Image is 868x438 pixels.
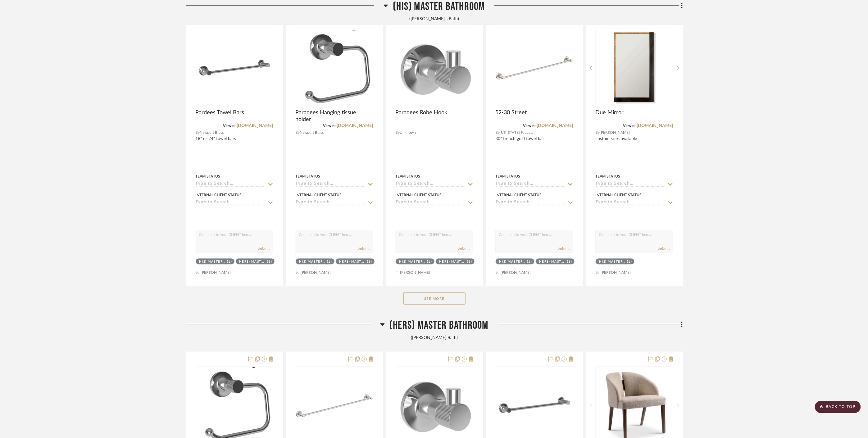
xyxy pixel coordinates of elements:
span: (Hers) Master Bathroom [389,319,488,332]
div: (1) [427,260,432,264]
div: (His) Master Bathroom [398,260,426,264]
a: [DOMAIN_NAME] [337,124,373,128]
img: Pardees Towel Bars [496,397,573,414]
div: (1) [627,260,632,264]
div: ([PERSON_NAME]'s Bath) [186,16,683,23]
span: View on [623,124,637,128]
span: Due Mirror [596,109,624,116]
span: [PERSON_NAME] [600,130,630,136]
div: (1) [567,260,572,264]
span: By [396,130,400,136]
div: (Hers) Master Bathroom [538,260,566,264]
div: (1) [527,260,532,264]
div: Internal Client Status [196,192,242,198]
div: (1) [367,260,372,264]
span: Pardees Towel Bars [196,109,244,116]
div: (Hers) Master Bathroom [338,260,366,264]
button: Submit [558,246,570,251]
div: Internal Client Status [296,192,342,198]
div: (His) Master Bathroom [598,260,626,264]
input: Type to Search… [196,181,266,187]
span: Newport Brass [200,130,224,136]
span: By [596,130,600,136]
div: (1) [467,260,472,264]
input: Type to Search… [596,200,666,206]
div: Team Status [596,174,620,179]
input: Type to Search… [396,200,466,206]
div: (Hers) Master Bathroom [238,260,266,264]
span: By [296,130,300,136]
input: Type to Search… [596,181,666,187]
div: Internal Client Status [596,192,642,198]
div: (1) [227,260,232,264]
button: Submit [358,246,370,251]
button: Submit [658,246,670,251]
a: [DOMAIN_NAME] [237,124,273,128]
span: Unknown [400,130,416,136]
img: Due Mirror [608,29,661,107]
img: Paradees Robe Hook [396,34,473,103]
img: Pardees Towel Bars [196,59,273,77]
input: Type to Search… [396,181,466,187]
span: By [196,130,200,136]
input: Type to Search… [296,200,366,206]
input: Type to Search… [496,181,566,187]
div: Team Status [196,174,220,179]
div: Team Status [496,174,520,179]
span: View on [523,124,537,128]
div: Internal Client Status [396,192,442,198]
input: Type to Search… [496,200,566,206]
input: Type to Search… [296,181,366,187]
span: 52-30 Street [496,109,527,116]
scroll-to-top-button: BACK TO TOP [815,401,861,413]
div: ([PERSON_NAME] Bath) [186,335,683,342]
a: [DOMAIN_NAME] [637,124,673,128]
input: Type to Search… [196,200,266,206]
div: Team Status [296,174,320,179]
button: See More [403,292,466,305]
div: (Hers) Master Bathroom [438,260,466,264]
div: 0 [396,29,473,107]
a: [DOMAIN_NAME] [537,124,573,128]
div: (His) Master Bathroom [298,260,326,264]
span: View on [223,124,237,128]
span: [US_STATE] Faucets [500,130,534,136]
img: Paradees Hanging tissue holder [296,30,373,106]
div: (1) [327,260,332,264]
span: By [496,130,500,136]
img: 52-30 Street [496,30,573,106]
span: View on [323,124,337,128]
div: Internal Client Status [496,192,542,198]
span: Newport Brass [300,130,324,136]
div: (His) Master Bathroom [198,260,226,264]
button: Submit [458,246,470,251]
button: Submit [258,246,270,251]
div: (1) [267,260,272,264]
div: (His) Master Bathroom [498,260,526,264]
span: Paradees Hanging tissue holder [296,109,373,123]
span: Paradees Robe Hook [396,109,448,116]
div: Team Status [396,174,420,179]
